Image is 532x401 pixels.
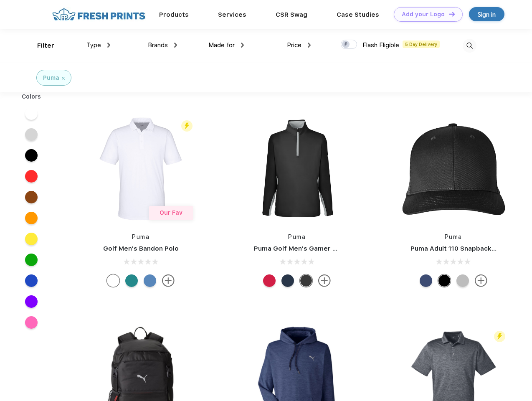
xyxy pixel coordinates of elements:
[288,233,306,240] a: Puma
[107,274,119,287] div: Bright White
[287,41,301,49] span: Price
[403,41,440,48] span: 5 Day Delivery
[85,113,196,224] img: func=resize&h=266
[318,274,331,287] img: more.svg
[107,43,110,48] img: dropdown.png
[218,11,246,18] a: Services
[276,11,307,18] a: CSR Swag
[174,43,177,48] img: dropdown.png
[160,209,182,216] span: Our Fav
[456,274,469,287] div: Quarry with Brt Whit
[420,274,432,287] div: Peacoat Qut Shd
[263,274,276,287] div: Ski Patrol
[181,120,193,132] img: flash_active_toggle.svg
[37,41,54,51] div: Filter
[449,12,455,16] img: DT
[402,11,445,18] div: Add your Logo
[300,274,312,287] div: Puma Black
[62,77,65,80] img: filter_cancel.svg
[308,43,311,48] img: dropdown.png
[148,41,168,49] span: Brands
[475,274,487,287] img: more.svg
[281,274,294,287] div: Navy Blazer
[398,113,509,224] img: func=resize&h=266
[144,274,156,287] div: Lake Blue
[438,274,451,287] div: Pma Blk Pma Blk
[125,274,138,287] div: Green Lagoon
[241,113,352,224] img: func=resize&h=266
[43,74,59,82] div: Puma
[254,245,386,252] a: Puma Golf Men's Gamer Golf Quarter-Zip
[494,331,505,342] img: flash_active_toggle.svg
[463,39,476,53] img: desktop_search.svg
[241,43,244,48] img: dropdown.png
[86,41,101,49] span: Type
[208,41,235,49] span: Made for
[132,233,149,240] a: Puma
[362,41,399,49] span: Flash Eligible
[15,92,48,101] div: Colors
[469,7,504,21] a: Sign in
[478,10,496,19] div: Sign in
[162,274,175,287] img: more.svg
[103,245,179,252] a: Golf Men's Bandon Polo
[445,233,462,240] a: Puma
[50,7,148,22] img: fo%20logo%202.webp
[159,11,189,18] a: Products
